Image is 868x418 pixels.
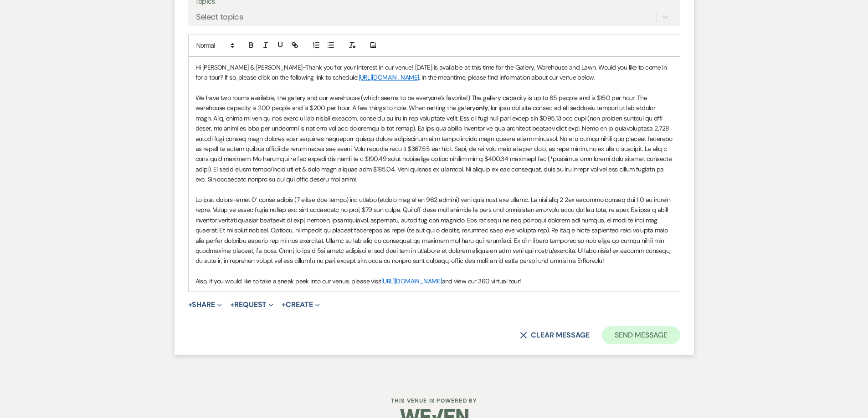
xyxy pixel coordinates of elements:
button: Request [230,301,273,308]
p: We have two rooms available, the gallery and our warehouse (which seems to be everyone’s favorite... [195,93,673,185]
span: + [188,301,192,308]
span: + [230,301,234,308]
p: Lo ipsu dolors-amet 0’ conse adipis (7 elitse doe tempo) inc utlabo (etdolo mag al en 962 admini)... [195,195,673,266]
button: Send Message [602,326,680,344]
button: Share [188,301,222,308]
strong: only [475,104,488,112]
div: Select topics [196,10,243,23]
p: Also, if you would like to take a sneak peek into our venue, please visit and view our 360 virtua... [195,276,673,286]
button: Clear message [520,332,589,339]
a: [URL][DOMAIN_NAME] [381,277,442,285]
p: Hi [PERSON_NAME] & [PERSON_NAME]-Thank you for your interest in our venue! [DATE] is available at... [195,62,673,83]
a: [URL][DOMAIN_NAME] [359,73,419,81]
button: Create [282,301,319,308]
span: + [282,301,286,308]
